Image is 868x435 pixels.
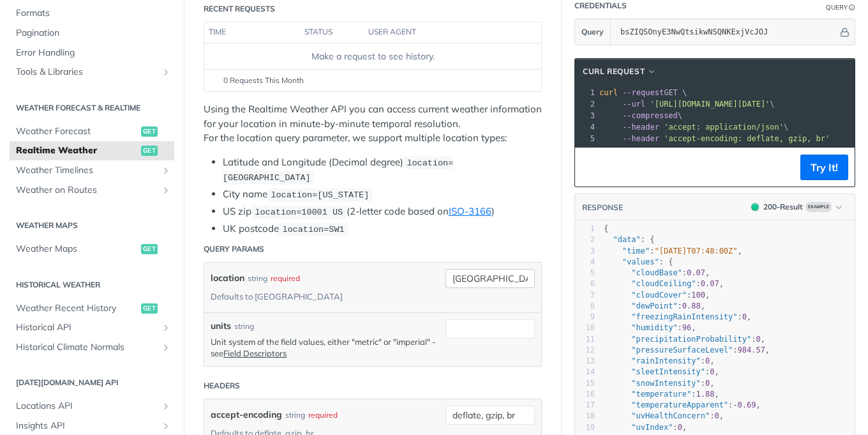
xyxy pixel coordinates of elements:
span: "freezingRainIntensity" [631,312,737,321]
span: : , [604,356,715,365]
li: UK postcode [223,222,542,236]
span: Insights API [16,420,158,432]
span: : , [604,346,770,355]
span: "uvHealthConcern" [631,411,710,420]
h2: Weather Maps [10,220,174,231]
button: Query [575,19,611,45]
li: Latitude and Longitude (Decimal degree) [223,155,542,185]
button: Hide [838,26,851,38]
span: : { [604,235,655,244]
span: Historical Climate Normals [16,341,158,354]
a: Weather Mapsget [10,240,174,259]
span: - [733,401,737,409]
div: string [248,269,267,287]
span: : , [604,423,687,432]
span: location=SW1 [282,225,344,234]
span: Weather Forecast [16,125,138,138]
span: --header [622,123,659,132]
div: 16 [575,389,595,400]
span: 0.69 [738,401,756,409]
button: Try It! [800,155,848,180]
div: 19 [575,422,595,433]
span: Query [581,26,604,38]
a: Realtime Weatherget [10,141,174,160]
span: 0 [705,356,710,365]
span: curl [599,88,618,97]
span: Realtime Weather [16,144,138,157]
span: { [604,224,608,233]
span: : , [604,301,705,310]
h2: Historical Weather [10,279,174,291]
span: "dewPoint" [631,301,677,310]
a: Weather on RoutesShow subpages for Weather on Routes [10,181,174,200]
div: 3 [575,110,597,121]
div: 15 [575,378,595,389]
span: get [141,146,158,156]
p: Unit system of the field values, either "metric" or "imperial" - see [211,336,439,359]
span: "rainIntensity" [631,356,700,365]
span: "[DATE]T07:48:00Z" [655,247,738,256]
span: : , [604,312,751,321]
span: \ [599,100,775,109]
span: Tools & Libraries [16,66,158,79]
span: 0 [714,411,719,420]
span: "pressureSurfaceLevel" [631,346,733,355]
span: 0.07 [701,279,719,288]
a: Weather Forecastget [10,122,174,141]
span: Historical API [16,321,158,334]
th: user agent [364,22,516,43]
span: 0 [756,335,760,344]
div: 18 [575,411,595,422]
span: : , [604,379,715,388]
span: : { [604,257,673,266]
a: Formats [10,4,174,23]
span: Weather Recent History [16,302,138,315]
button: Show subpages for Historical API [161,323,171,333]
span: 0 [705,379,710,388]
div: 200 - Result [763,201,803,213]
span: : , [604,323,696,332]
div: Make a request to see history. [209,50,536,63]
span: Weather Timelines [16,164,158,177]
span: \ [599,123,788,132]
span: "values" [622,257,659,266]
span: 'accept: application/json' [664,123,784,132]
span: get [141,126,158,137]
div: QueryInformation [826,3,855,12]
span: Pagination [16,27,171,40]
div: 5 [575,268,595,279]
span: : , [604,291,710,300]
label: location [211,269,244,287]
span: "data" [613,235,640,244]
div: Headers [204,380,240,392]
span: 100 [691,291,705,300]
h2: Weather Forecast & realtime [10,102,174,114]
button: Show subpages for Tools & Libraries [161,67,171,77]
i: Information [849,4,855,11]
a: Tools & LibrariesShow subpages for Tools & Libraries [10,63,174,82]
div: 9 [575,312,595,323]
div: 2 [575,98,597,110]
span: get [141,303,158,314]
button: cURL Request [578,65,661,78]
span: 0 [710,367,714,376]
p: Using the Realtime Weather API you can access current weather information for your location in mi... [204,102,542,146]
div: 8 [575,301,595,312]
div: 5 [575,133,597,144]
span: "uvIndex" [631,423,673,432]
div: 3 [575,246,595,257]
th: time [204,22,300,43]
div: 1 [575,224,595,234]
button: Show subpages for Weather Timelines [161,165,171,176]
a: Locations APIShow subpages for Locations API [10,397,174,416]
th: status [300,22,364,43]
span: "humidity" [631,323,677,332]
button: RESPONSE [581,201,624,214]
span: "temperatureApparent" [631,401,728,409]
button: Show subpages for Locations API [161,401,171,411]
span: --header [622,134,659,143]
span: --url [622,100,645,109]
div: Recent Requests [204,3,275,15]
span: \ [599,111,682,120]
div: required [271,269,300,287]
